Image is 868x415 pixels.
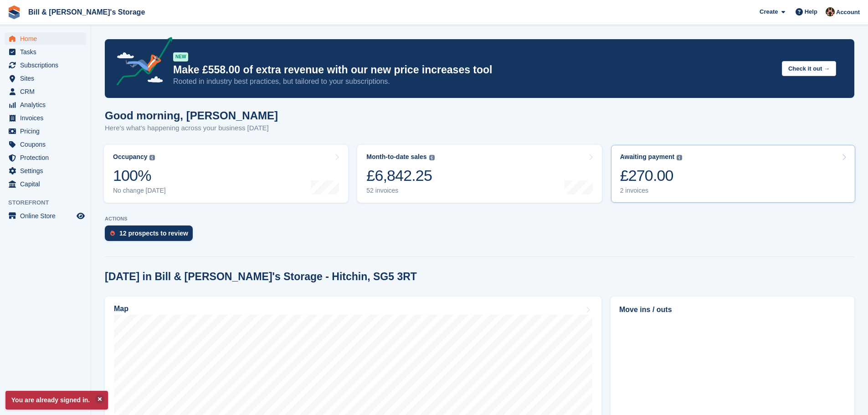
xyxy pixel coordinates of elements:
[20,125,75,138] span: Pricing
[611,145,855,203] a: Awaiting payment £270.00 2 invoices
[105,109,278,122] h1: Good morning, [PERSON_NAME]
[20,59,75,72] span: Subscriptions
[173,77,775,87] p: Rooted in industry best practices, but tailored to your subscriptions.
[5,32,86,45] a: menu
[5,98,86,111] a: menu
[5,125,86,138] a: menu
[836,8,860,17] span: Account
[20,112,75,124] span: Invoices
[25,5,149,20] a: Bill & [PERSON_NAME]'s Storage
[5,210,86,222] a: menu
[105,271,417,283] h2: [DATE] in Bill & [PERSON_NAME]'s Storage - Hitchin, SG5 3RT
[366,166,434,185] div: £6,842.25
[366,187,434,195] div: 52 invoices
[105,225,197,246] a: 12 prospects to review
[114,305,128,313] h2: Map
[5,164,86,177] a: menu
[7,5,21,19] img: stora-icon-8386f47178a22dfd0bd8f6a31ec36ba5ce8667c1dd55bd0f319d3a0aa187defe.svg
[429,155,435,160] img: icon-info-grey-7440780725fd019a000dd9b08b2336e03edf1995a4989e88bcd33f0948082b44.svg
[20,46,75,58] span: Tasks
[620,166,683,185] div: £270.00
[113,187,166,195] div: No change [DATE]
[5,46,86,58] a: menu
[805,7,817,16] span: Help
[20,151,75,164] span: Protection
[149,155,155,160] img: icon-info-grey-7440780725fd019a000dd9b08b2336e03edf1995a4989e88bcd33f0948082b44.svg
[5,138,86,151] a: menu
[20,138,75,151] span: Coupons
[20,210,75,222] span: Online Store
[5,391,108,410] p: You are already signed in.
[620,153,675,161] div: Awaiting payment
[173,63,775,77] p: Make £558.00 of extra revenue with our new price increases tool
[5,85,86,98] a: menu
[20,72,75,85] span: Sites
[5,112,86,124] a: menu
[619,304,846,315] h2: Move ins / outs
[5,151,86,164] a: menu
[105,216,854,222] p: ACTIONS
[20,32,75,45] span: Home
[782,61,836,76] button: Check it out →
[113,153,147,161] div: Occupancy
[104,145,348,203] a: Occupancy 100% No change [DATE]
[119,230,188,237] div: 12 prospects to review
[20,85,75,98] span: CRM
[173,52,188,61] div: NEW
[109,37,173,89] img: price-adjustments-announcement-icon-8257ccfd72463d97f412b2fc003d46551f7dbcb40ab6d574587a9cd5c0d94...
[113,166,166,185] div: 100%
[8,198,91,207] span: Storefront
[20,98,75,111] span: Analytics
[357,145,601,203] a: Month-to-date sales £6,842.25 52 invoices
[110,231,115,236] img: prospect-51fa495bee0391a8d652442698ab0144808aea92771e9ea1ae160a38d050c398.svg
[5,178,86,190] a: menu
[760,7,778,16] span: Create
[5,59,86,72] a: menu
[75,210,86,221] a: Preview store
[105,123,278,133] p: Here's what's happening across your business [DATE]
[620,187,683,195] div: 2 invoices
[677,155,682,160] img: icon-info-grey-7440780725fd019a000dd9b08b2336e03edf1995a4989e88bcd33f0948082b44.svg
[5,72,86,85] a: menu
[20,178,75,190] span: Capital
[20,164,75,177] span: Settings
[826,7,835,16] img: Jack Bottesch
[366,153,426,161] div: Month-to-date sales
